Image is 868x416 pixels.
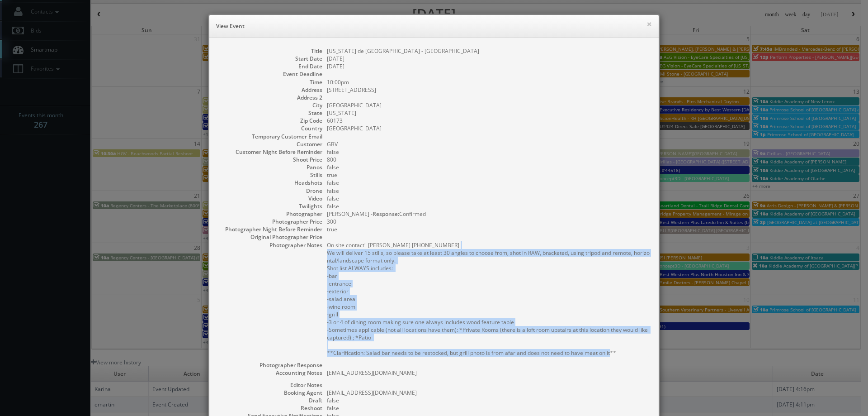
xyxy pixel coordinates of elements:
dd: 300 [327,218,650,225]
dt: Drone [218,187,322,195]
dt: Video [218,195,322,202]
dt: State [218,109,322,117]
dt: Title [218,47,322,55]
dd: false [327,179,650,186]
dt: Photographer [218,210,322,218]
dt: Original Photographer Price [218,233,322,241]
dt: City [218,101,322,109]
dt: Draft [218,397,322,404]
dt: Accounting Notes [218,369,322,377]
dd: false [327,148,650,156]
dt: Event Deadline [218,70,322,78]
h6: View Event [216,22,652,31]
dd: [US_STATE] de [GEOGRAPHIC_DATA] - [GEOGRAPHIC_DATA] [327,47,650,55]
b: Response: [373,210,399,218]
dt: Booking Agent [218,389,322,397]
dt: Country [218,124,322,132]
dd: false [327,163,650,171]
dd: 60173 [327,117,650,124]
dd: [GEOGRAPHIC_DATA] [327,124,650,132]
dt: Zip Code [218,117,322,124]
dd: [GEOGRAPHIC_DATA] [327,101,650,109]
dd: true [327,171,650,179]
dd: [US_STATE] [327,109,650,117]
pre: On site contact" [PERSON_NAME] [PHONE_NUMBER] We will deliver 15 stills, so please take at least ... [327,241,650,357]
dt: Twilights [218,202,322,210]
dd: false [327,195,650,202]
dt: Photographer Response [218,361,322,369]
dt: Shoot Price [218,156,322,163]
dt: Start Date [218,55,322,62]
dd: GBV [327,140,650,148]
dt: Photographer Price [218,218,322,225]
dt: Headshots [218,179,322,186]
dd: false [327,404,650,412]
dt: Customer [218,140,322,148]
dt: Photographer Night Before Reminder [218,225,322,233]
dd: [PERSON_NAME] - Confirmed [327,210,650,218]
dd: [DATE] [327,62,650,70]
button: × [646,21,652,27]
dt: Time [218,78,322,86]
dd: false [327,202,650,210]
dt: End Date [218,62,322,70]
dd: [DATE] [327,55,650,62]
dd: 10:00pm [327,78,650,86]
dt: Address [218,86,322,94]
dd: false [327,397,650,404]
dt: Temporary Customer Email [218,133,322,140]
dt: Customer Night Before Reminder [218,148,322,156]
dd: true [327,225,650,233]
dd: [EMAIL_ADDRESS][DOMAIN_NAME] [327,389,650,397]
dt: Photographer Notes [218,241,322,249]
dt: Address 2 [218,94,322,101]
dd: [STREET_ADDRESS] [327,86,650,94]
dt: Editor Notes [218,381,322,389]
dd: false [327,187,650,195]
dt: Panos [218,163,322,171]
pre: [EMAIL_ADDRESS][DOMAIN_NAME] [327,369,650,377]
dd: 800 [327,156,650,163]
dt: Stills [218,171,322,179]
dt: Reshoot [218,404,322,412]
